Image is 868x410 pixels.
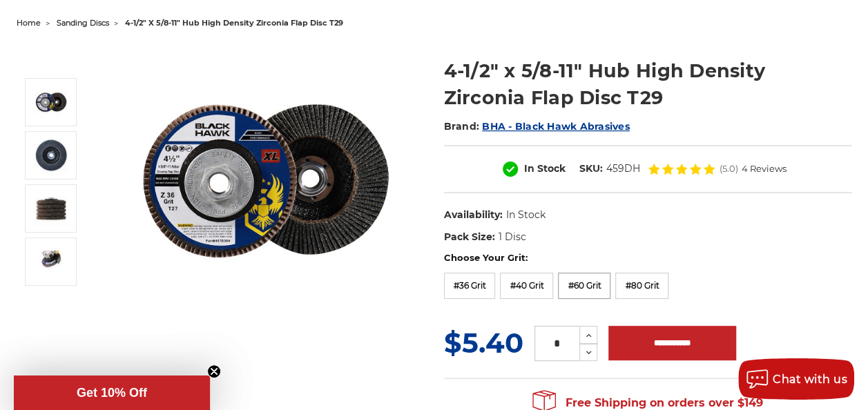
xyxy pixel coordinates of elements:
[524,162,566,175] span: In Stock
[482,120,630,133] a: BHA - Black Hawk Abrasives
[444,57,851,111] h1: 4-1/2" x 5/8-11" Hub High Density Zirconia Flap Disc T29
[14,375,210,410] div: Get 10% OffClose teaser
[720,164,738,173] span: (5.0)
[742,164,787,173] span: 4 Reviews
[34,191,68,226] img: 4-1/2" x 5/8-11" Hub High Density Zirconia Flap Disc T29
[17,18,41,28] a: home
[34,138,68,173] img: 4-1/2" x 5/8-11" Hub High Density Zirconia Flap Disc T29
[738,358,854,400] button: Chat with us
[444,326,523,360] span: $5.40
[125,18,343,28] span: 4-1/2" x 5/8-11" hub high density zirconia flap disc t29
[505,208,545,222] dd: In Stock
[444,208,503,222] dt: Availability:
[498,230,525,244] dd: 1 Disc
[34,251,68,273] img: 4-1/2" x 5/8-11" Hub High Density Zirconia Flap Disc T29
[444,120,480,133] span: Brand:
[128,43,404,319] img: Zirconia flap disc with screw hub
[207,364,221,378] button: Close teaser
[444,230,495,244] dt: Pack Size:
[34,85,68,119] img: Zirconia flap disc with screw hub
[606,162,640,176] dd: 459DH
[57,18,109,28] a: sanding discs
[77,386,147,400] span: Get 10% Off
[773,373,847,386] span: Chat with us
[444,251,851,265] label: Choose Your Grit:
[579,162,603,176] dt: SKU:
